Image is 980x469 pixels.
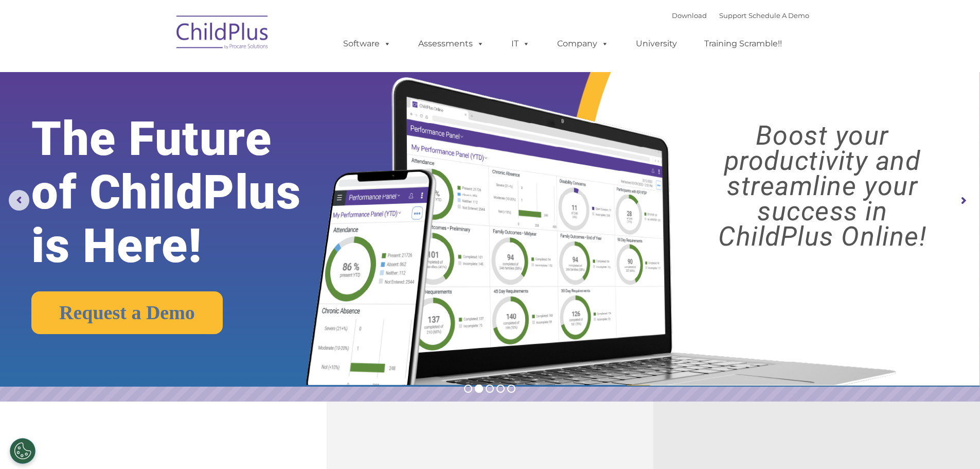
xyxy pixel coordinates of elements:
a: IT [501,33,540,54]
a: Support [719,11,746,20]
img: ChildPlus by Procare Solutions [171,8,274,60]
rs-layer: Boost your productivity and streamline your success in ChildPlus Online! [677,123,968,249]
span: Phone number [143,110,187,118]
a: Request a Demo [31,291,223,334]
a: Schedule A Demo [749,11,809,20]
button: Cookies Settings [10,438,35,464]
a: Company [547,33,619,54]
font: | [672,11,809,20]
a: Assessments [408,33,494,54]
a: University [626,33,687,54]
rs-layer: The Future of ChildPlus is Here! [31,112,344,273]
a: Software [333,33,401,54]
a: Training Scramble!! [694,33,792,54]
span: Last name [143,68,174,76]
a: Download [672,11,707,20]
